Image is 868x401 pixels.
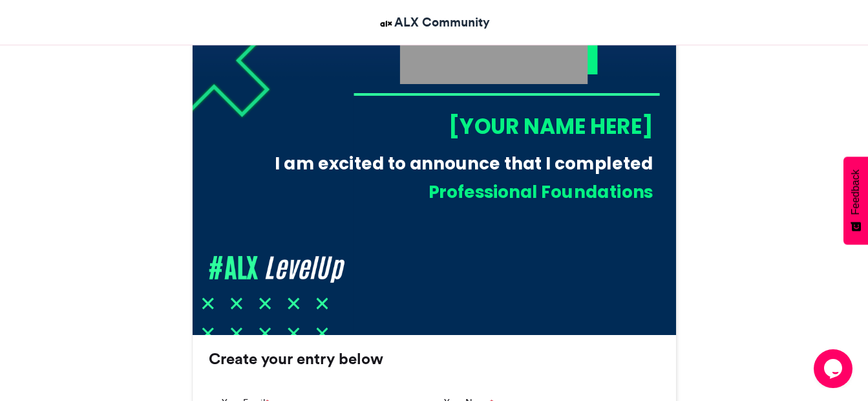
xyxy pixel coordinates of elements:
[378,16,394,32] img: ALX Community
[843,157,868,244] button: Feedback - Show survey
[209,351,660,367] h3: Create your entry below
[378,13,490,32] a: ALX Community
[353,111,653,141] div: [YOUR NAME HERE]
[283,180,653,204] div: Professional Foundations
[850,169,862,215] span: Feedback
[263,151,653,175] div: I am excited to announce that I completed
[814,349,855,388] iframe: chat widget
